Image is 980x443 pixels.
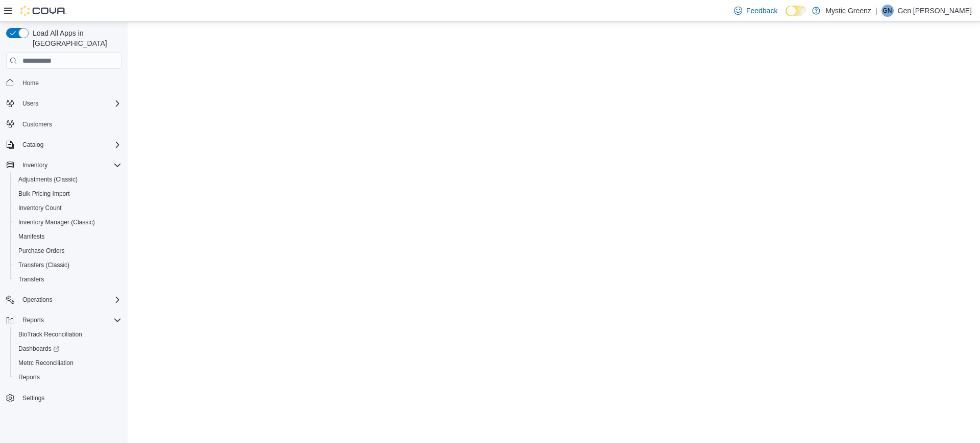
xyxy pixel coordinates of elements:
span: Metrc Reconciliation [14,357,121,369]
span: Transfers [14,273,121,285]
a: Transfers [14,273,48,285]
a: Reports [14,371,44,383]
span: Settings [18,392,121,404]
span: Dashboards [18,345,59,353]
nav: Complex example [6,71,121,432]
button: Metrc Reconciliation [10,356,126,370]
button: Users [2,96,126,111]
button: Reports [18,314,48,326]
a: Dashboards [10,342,126,356]
span: Catalog [22,141,43,149]
span: Inventory [22,161,47,169]
button: Catalog [18,139,47,151]
a: Dashboards [14,343,63,355]
a: Purchase Orders [14,245,69,257]
button: Purchase Orders [10,244,126,258]
a: Inventory Manager (Classic) [14,216,99,228]
span: Inventory [18,159,121,171]
span: Customers [22,120,52,128]
button: Customers [2,117,126,132]
span: Adjustments (Classic) [18,175,78,184]
span: Manifests [18,232,44,241]
button: Inventory Manager (Classic) [10,215,126,229]
span: Settings [22,394,44,402]
button: Inventory Count [10,201,126,215]
span: Home [22,79,39,87]
span: Customers [18,118,121,131]
a: BioTrack Reconciliation [14,328,86,341]
button: Transfers (Classic) [10,258,126,272]
span: Operations [22,296,53,304]
button: Users [18,97,42,110]
a: Bulk Pricing Import [14,188,74,200]
span: Dark Mode [786,16,786,17]
button: Settings [2,390,126,405]
span: Transfers (Classic) [18,261,69,269]
span: Home [18,76,121,89]
span: GN [883,5,892,17]
a: Manifests [14,230,48,243]
span: Users [22,99,38,108]
span: Reports [14,371,121,383]
span: Purchase Orders [18,247,65,255]
span: Bulk Pricing Import [18,190,70,198]
button: Operations [18,294,57,306]
button: Reports [2,313,126,327]
span: Inventory Manager (Classic) [18,218,95,226]
span: Purchase Orders [14,245,121,257]
p: Mystic Greenz [825,5,871,17]
span: Dashboards [14,343,121,355]
span: Manifests [14,230,121,243]
span: Transfers [18,275,44,283]
button: Catalog [2,138,126,152]
a: Metrc Reconciliation [14,357,78,369]
button: BioTrack Reconciliation [10,327,126,342]
span: Feedback [746,6,777,16]
a: Settings [18,392,48,404]
button: Inventory [18,159,52,171]
span: Reports [22,316,44,324]
a: Feedback [730,1,781,21]
a: Home [18,77,43,89]
button: Inventory [2,158,126,172]
a: Inventory Count [14,202,66,214]
a: Customers [18,118,56,131]
span: Bulk Pricing Import [14,188,121,200]
span: BioTrack Reconciliation [14,328,121,341]
span: Reports [18,314,121,326]
span: Operations [18,294,121,306]
div: Gen Nadeau [881,5,894,17]
span: BioTrack Reconciliation [18,330,82,338]
button: Manifests [10,229,126,244]
a: Adjustments (Classic) [14,173,82,186]
span: Adjustments (Classic) [14,173,121,186]
button: Reports [10,370,126,384]
span: Catalog [18,139,121,151]
span: Transfers (Classic) [14,259,121,271]
span: Inventory Count [14,202,121,214]
button: Operations [2,293,126,307]
button: Home [2,75,126,90]
p: | [875,5,877,17]
span: Inventory Manager (Classic) [14,216,121,228]
span: Load All Apps in [GEOGRAPHIC_DATA] [29,28,121,48]
button: Bulk Pricing Import [10,187,126,201]
span: Metrc Reconciliation [18,359,73,367]
button: Transfers [10,272,126,286]
a: Transfers (Classic) [14,259,73,271]
p: Gen [PERSON_NAME] [898,5,972,17]
span: Reports [18,373,40,381]
span: Users [18,97,121,110]
span: Inventory Count [18,204,62,212]
button: Adjustments (Classic) [10,172,126,187]
img: Cova [20,6,66,16]
input: Dark Mode [786,6,807,16]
